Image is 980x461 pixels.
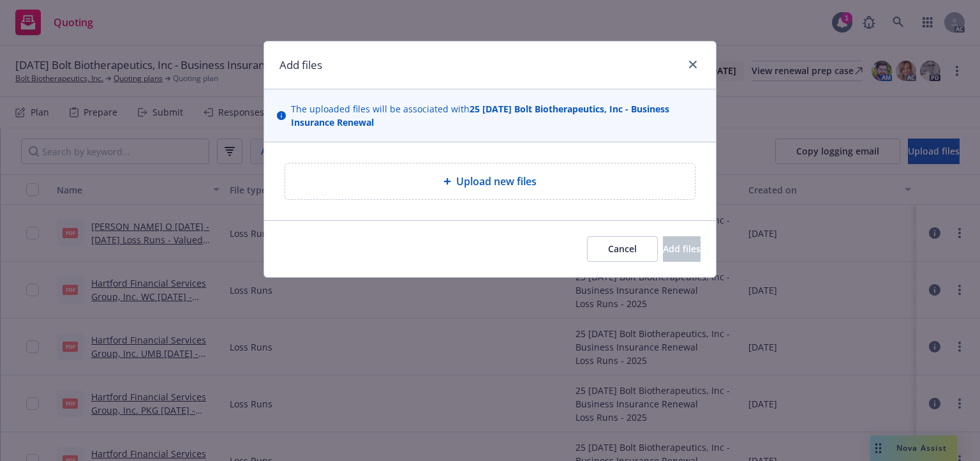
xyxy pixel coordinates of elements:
span: Add files [663,243,701,255]
button: Cancel [587,236,658,262]
span: The uploaded files will be associated with [291,102,703,129]
div: Upload new files [285,163,695,200]
h1: Add files [279,57,322,73]
button: Add files [663,236,701,262]
strong: 25 [DATE] Bolt Biotherapeutics, Inc - Business Insurance Renewal [291,103,669,128]
span: Upload new files [456,174,537,189]
span: Cancel [608,243,637,255]
a: close [685,57,701,72]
